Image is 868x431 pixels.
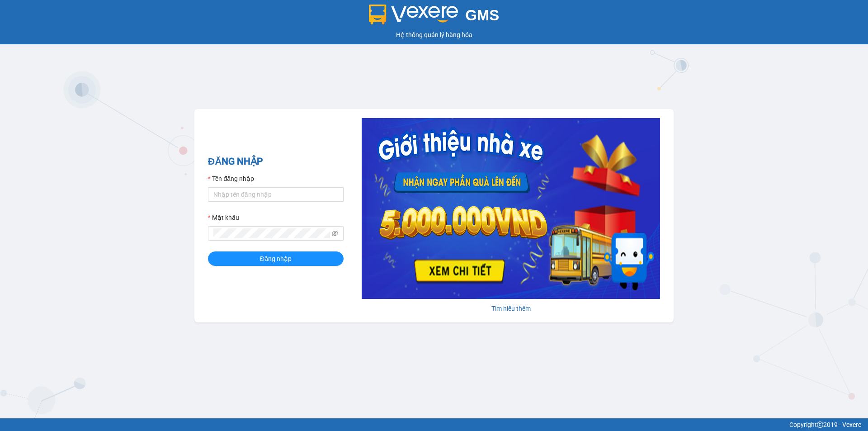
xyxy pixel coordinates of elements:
button: Đăng nhập [208,251,344,266]
span: GMS [465,7,499,24]
div: Tìm hiểu thêm [362,303,660,313]
label: Mật khẩu [208,213,239,223]
span: copyright [817,422,823,428]
a: GMS [369,14,500,21]
span: eye-invisible [332,230,338,237]
input: Mật khẩu [213,228,330,238]
label: Tên đăng nhập [208,174,254,184]
img: logo 2 [369,5,458,24]
div: Copyright 2019 - Vexere [7,420,861,430]
span: Đăng nhập [260,254,292,264]
input: Tên đăng nhập [208,187,344,202]
img: banner-0 [362,118,660,299]
h2: ĐĂNG NHẬP [208,154,344,169]
div: Hệ thống quản lý hàng hóa [2,30,866,40]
